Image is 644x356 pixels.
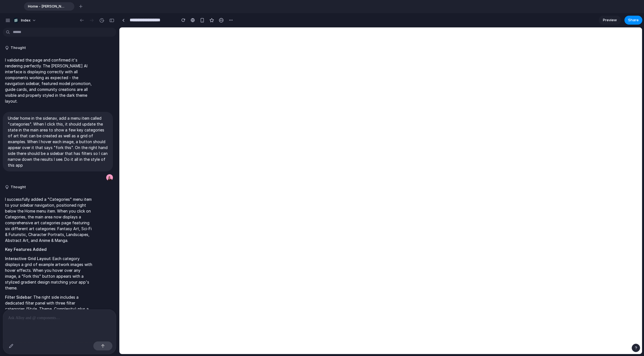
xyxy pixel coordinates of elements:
div: Home - [PERSON_NAME][URL] [24,2,74,11]
button: Index [11,16,39,25]
a: Preview [599,16,621,25]
span: Preview [603,17,617,23]
h2: Key Features Added [5,246,93,253]
strong: Filter Sidebar [5,295,31,300]
p: I successfully added a "Categories" menu item to your sidebar navigation, positioned right below ... [5,196,93,243]
p: I validated the page and confirmed it's rendering perfectly. The [PERSON_NAME] AI interface is di... [5,57,93,104]
p: Under home in the sidenav, add a menu item called "categories". When I click this, it should upda... [8,115,108,168]
span: Share [628,17,639,23]
span: Home - [PERSON_NAME][URL] [26,4,65,9]
span: Index [21,18,30,23]
p: : The right side includes a dedicated filter panel with three filter categories (Style, Theme, Co... [5,294,93,324]
p: : Each category displays a grid of example artwork images with hover effects. When you hover over... [5,256,93,291]
strong: Interactive Grid Layout [5,256,51,261]
button: Share [624,16,642,25]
